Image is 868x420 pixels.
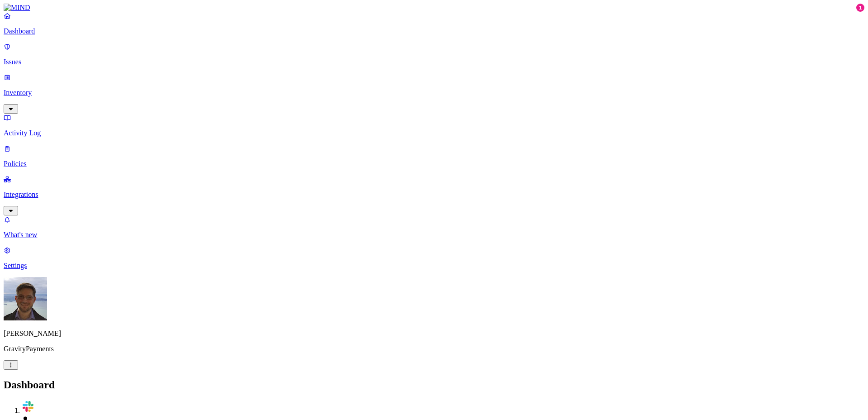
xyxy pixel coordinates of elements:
a: What's new [4,215,864,239]
a: MIND [4,4,864,12]
a: Integrations [4,175,864,214]
a: Activity Log [4,114,864,137]
p: What's new [4,231,864,239]
div: 1 [856,4,864,12]
p: GravityPayments [4,345,864,353]
p: Inventory [4,89,864,97]
img: MIND [4,4,30,12]
p: Issues [4,58,864,66]
p: Dashboard [4,27,864,35]
a: Inventory [4,73,864,112]
h2: Dashboard [4,379,864,391]
p: Integrations [4,191,864,199]
a: Issues [4,43,864,66]
p: Policies [4,160,864,168]
p: Settings [4,262,864,270]
p: Activity Log [4,129,864,137]
a: Dashboard [4,12,864,35]
img: Mac Kostrzewski [4,277,47,320]
p: [PERSON_NAME] [4,329,864,338]
a: Policies [4,144,864,168]
a: Settings [4,246,864,270]
img: svg%3e [22,400,34,413]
